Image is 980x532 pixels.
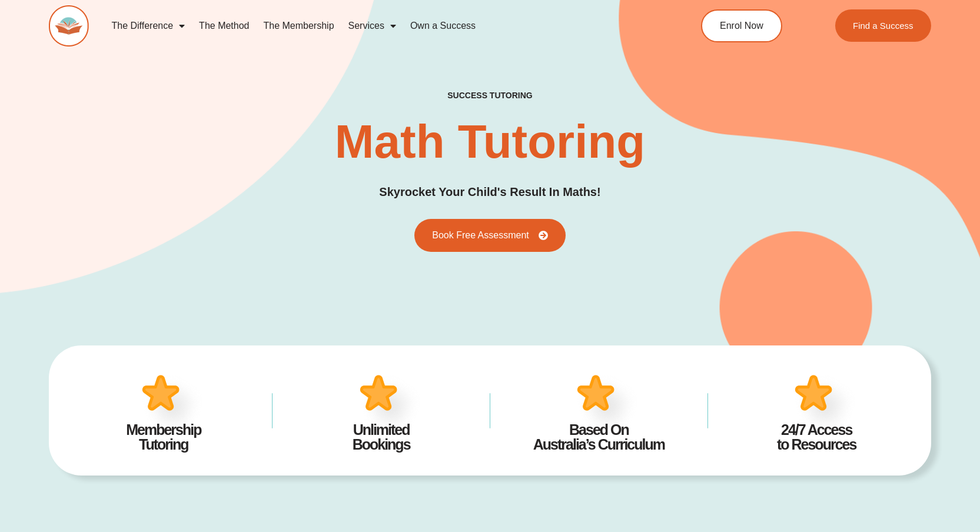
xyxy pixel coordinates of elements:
[290,423,472,452] h4: Unlimited Bookings
[508,423,690,452] h4: Based On Australia’s Curriculum
[192,12,256,39] a: The Method
[341,12,403,39] a: Services
[853,21,913,30] span: Find a Success
[447,91,532,101] h4: success tutoring
[335,118,645,165] h2: Math Tutoring
[104,12,650,39] nav: Menu
[414,219,566,252] a: Book Free Assessment
[257,12,341,39] a: The Membership
[432,231,529,240] span: Book Free Assessment
[104,12,192,39] a: The Difference
[726,423,908,452] h4: 24/7 Access to Resources
[403,12,483,39] a: Own a Success
[720,21,763,31] span: Enrol Now
[379,183,600,201] h3: Skyrocket Your Child's Result In Maths!
[72,423,254,452] h4: Membership Tutoring
[835,9,931,42] a: Find a Success
[701,9,782,42] a: Enrol Now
